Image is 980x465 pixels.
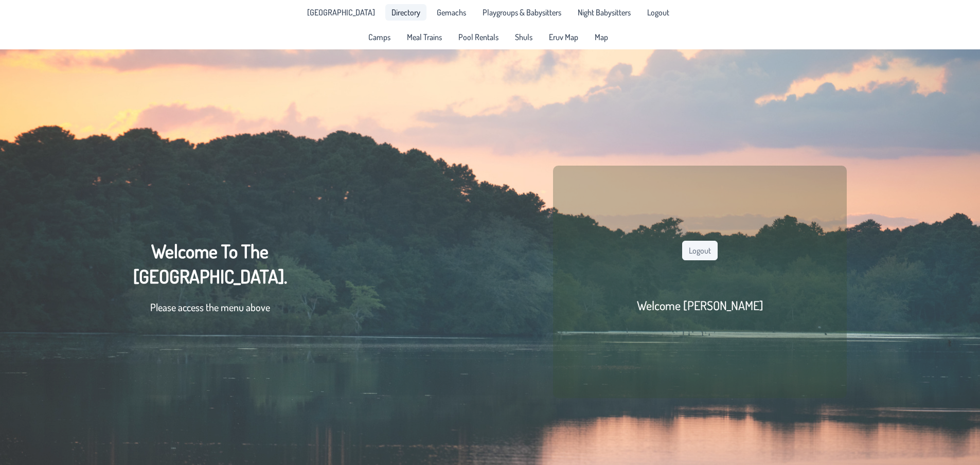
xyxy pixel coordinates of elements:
[509,29,539,45] a: Shuls
[483,8,561,16] span: Playgroups & Babysitters
[437,8,466,16] span: Gemachs
[368,33,390,41] span: Camps
[476,4,567,21] a: Playgroups & Babysitters
[637,297,763,313] h2: Welcome [PERSON_NAME]
[647,8,669,16] span: Logout
[362,29,397,45] a: Camps
[458,33,498,41] span: Pool Rentals
[385,4,426,21] a: Directory
[307,8,375,16] span: [GEOGRAPHIC_DATA]
[589,29,614,45] a: Map
[641,4,675,21] li: Logout
[578,8,631,16] span: Night Babysitters
[431,4,472,21] a: Gemachs
[549,33,578,41] span: Eruv Map
[301,4,381,21] li: Pine Lake Park
[133,299,287,315] p: Please access the menu above
[572,4,637,21] a: Night Babysitters
[133,239,287,325] div: Welcome To The [GEOGRAPHIC_DATA].
[452,29,505,45] a: Pool Rentals
[301,4,381,21] a: [GEOGRAPHIC_DATA]
[515,33,532,41] span: Shuls
[401,29,448,45] a: Meal Trains
[595,33,608,41] span: Map
[391,8,420,16] span: Directory
[543,29,584,45] a: Eruv Map
[682,241,718,260] button: Logout
[407,33,442,41] span: Meal Trains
